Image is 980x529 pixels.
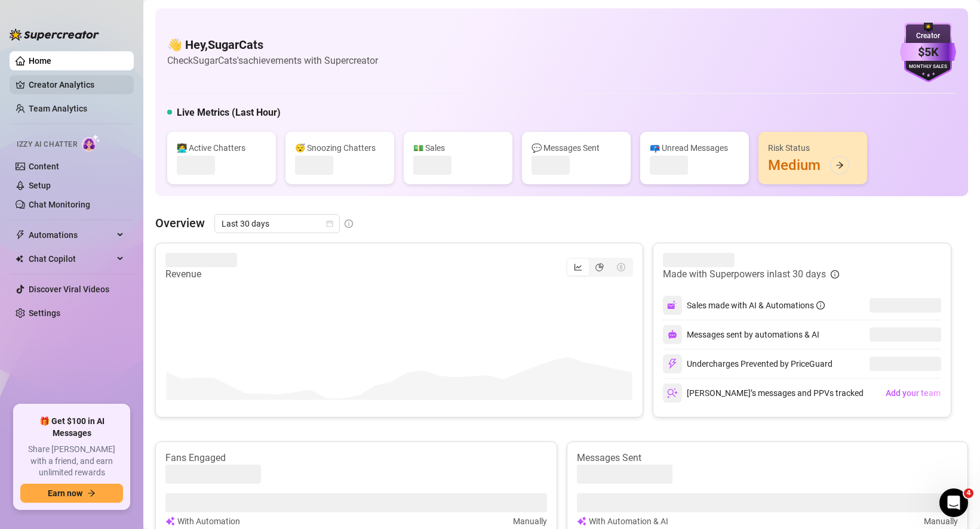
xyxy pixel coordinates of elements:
[532,141,621,154] div: 💬 Messages Sent
[167,53,378,68] article: Check SugarCats's achievements with Supercreator
[165,267,237,281] article: Revenue
[29,308,60,318] a: Settings
[295,141,385,154] div: 😴 Snoozing Chatters
[663,383,864,403] div: [PERSON_NAME]’s messages and PPVs tracked
[668,330,677,339] img: svg%3e
[687,299,825,312] div: Sales made with AI & Automations
[900,43,956,61] div: $5K
[82,134,100,151] img: AI Chatter
[886,388,941,398] span: Add your team
[964,488,973,498] span: 4
[29,162,59,171] a: Content
[667,388,678,398] img: svg%3e
[29,181,51,190] a: Setup
[87,489,96,497] span: arrow-right
[29,200,90,209] a: Chat Monitoring
[885,383,941,403] button: Add your team
[413,141,503,154] div: 💵 Sales
[589,515,668,528] article: With Automation & AI
[326,220,333,227] span: calendar
[667,300,678,311] img: svg%3e
[900,30,956,42] div: Creator
[155,214,205,232] article: Overview
[663,354,832,373] div: Undercharges Prevented by PriceGuard
[939,488,968,517] iframe: Intercom live chat
[29,225,113,245] span: Automations
[29,56,51,66] a: Home
[48,488,82,498] span: Earn now
[617,263,625,271] span: dollar-circle
[29,249,113,268] span: Chat Copilot
[20,484,123,503] button: Earn nowarrow-right
[513,515,547,528] article: Manually
[222,215,333,233] span: Last 30 days
[177,141,266,154] div: 👩‍💻 Active Chatters
[566,258,633,277] div: segmented control
[650,141,739,154] div: 📪 Unread Messages
[167,36,378,53] h4: 👋 Hey, SugarCats
[20,416,123,439] span: 🎁 Get $100 in AI Messages
[165,451,547,465] article: Fans Engaged
[577,451,959,465] article: Messages Sent
[577,515,586,528] img: svg%3e
[663,267,826,281] article: Made with Superpowers in last 30 days
[768,141,858,154] div: Risk Status
[16,255,23,263] img: Chat Copilot
[16,230,25,240] span: thunderbolt
[574,263,582,271] span: line-chart
[29,104,87,113] a: Team Analytics
[165,515,175,528] img: svg%3e
[663,325,819,344] div: Messages sent by automations & AI
[831,270,839,279] span: info-circle
[816,301,825,310] span: info-circle
[900,63,956,71] div: Monthly Sales
[29,284,109,294] a: Discover Viral Videos
[20,444,123,479] span: Share [PERSON_NAME] with a friend, and earn unlimited rewards
[595,263,604,271] span: pie-chart
[10,29,99,41] img: logo-BBDzfeDw.svg
[667,358,678,369] img: svg%3e
[900,23,956,82] img: purple-badge-B9DA21FR.svg
[924,515,958,528] article: Manually
[345,219,353,228] span: info-circle
[17,139,77,150] span: Izzy AI Chatter
[177,106,281,120] h5: Live Metrics (Last Hour)
[29,75,124,94] a: Creator Analytics
[835,161,844,169] span: arrow-right
[177,515,240,528] article: With Automation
